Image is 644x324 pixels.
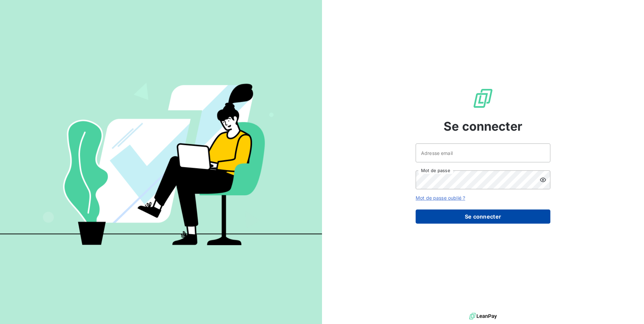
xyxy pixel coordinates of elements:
[416,209,550,224] button: Se connecter
[472,88,494,109] img: Logo LeanPay
[469,311,497,321] img: logo
[416,143,550,162] input: placeholder
[444,117,522,135] span: Se connecter
[416,195,465,201] a: Mot de passe oublié ?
